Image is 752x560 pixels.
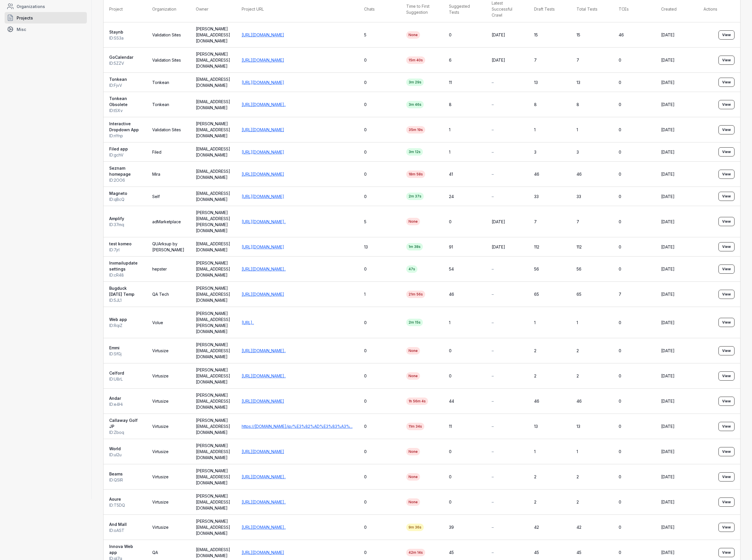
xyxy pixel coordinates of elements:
[655,48,698,73] td: [DATE]
[190,73,236,92] td: [EMAIL_ADDRESS][DOMAIN_NAME]
[718,242,735,251] a: View
[486,22,529,48] td: [DATE]
[358,206,401,237] td: 5
[109,29,123,35] span: Staynb
[406,347,420,355] span: None
[655,389,698,414] td: [DATE]
[109,285,141,297] span: Bugduck [DATE] Temp
[406,193,424,200] span: 2m 37s
[147,338,190,363] td: Virtusize
[358,48,401,73] td: 0
[571,187,613,206] td: 33
[358,389,401,414] td: 0
[443,282,486,307] td: 46
[718,346,735,355] button: View
[147,363,190,389] td: Virtusize
[147,73,190,92] td: Tonkean
[358,363,401,389] td: 0
[406,291,425,298] span: 21m 56s
[147,187,190,206] td: Self
[109,107,141,113] div: ID: tSXv
[718,371,735,381] button: View
[718,548,735,557] a: View
[613,142,655,162] td: 0
[17,15,33,21] span: Projects
[109,146,128,152] span: Filed app
[718,78,735,87] a: View
[492,194,494,199] span: –
[358,22,401,48] td: 5
[109,417,141,429] span: Callaway Golf JP
[718,472,735,481] button: View
[655,22,698,48] td: [DATE]
[571,414,613,439] td: 13
[492,424,494,429] span: –
[358,92,401,117] td: 0
[109,95,141,107] span: Tonkean Obsolete
[147,307,190,338] td: Volue
[109,351,141,357] div: ID: SfGj
[190,22,236,48] td: [PERSON_NAME][EMAIL_ADDRESS][DOMAIN_NAME]
[109,165,141,177] span: Seznam homepage
[242,58,284,62] a: [URL][DOMAIN_NAME]
[718,192,735,201] button: View
[443,206,486,237] td: 0
[613,414,655,439] td: 0
[190,48,236,73] td: [PERSON_NAME][EMAIL_ADDRESS][DOMAIN_NAME]
[528,363,571,389] td: 2
[655,282,698,307] td: [DATE]
[718,318,735,327] a: View
[190,256,236,282] td: [PERSON_NAME][EMAIL_ADDRESS][DOMAIN_NAME]
[718,523,735,532] a: View
[571,307,613,338] td: 1
[571,73,613,92] td: 13
[571,22,613,48] td: 15
[613,187,655,206] td: 0
[492,399,494,404] span: –
[613,237,655,256] td: 0
[528,142,571,162] td: 3
[242,292,284,297] a: [URL][DOMAIN_NAME]
[109,272,141,278] div: ID: cR48
[718,217,735,226] a: View
[147,48,190,73] td: Validation Sites
[109,76,127,82] span: Tonkean
[443,439,486,464] td: 0
[147,117,190,142] td: Validation Sites
[147,92,190,117] td: Tonkean
[242,32,284,37] a: [URL][DOMAIN_NAME]
[5,24,87,35] a: Misc
[242,500,286,504] a: [URL][DOMAIN_NAME]..
[528,187,571,206] td: 33
[190,338,236,363] td: [PERSON_NAME][EMAIL_ADDRESS][DOMAIN_NAME]
[492,80,494,85] span: –
[358,142,401,162] td: 0
[109,152,141,158] div: ID: gchV
[613,22,655,48] td: 46
[109,322,141,328] div: ID: RqiZ
[528,389,571,414] td: 46
[358,256,401,282] td: 0
[718,498,735,507] a: View
[528,282,571,307] td: 65
[190,363,236,389] td: [PERSON_NAME][EMAIL_ADDRESS][DOMAIN_NAME]
[718,170,735,179] a: View
[443,338,486,363] td: 0
[655,162,698,187] td: [DATE]
[443,389,486,414] td: 44
[147,237,190,256] td: QUArksup by [PERSON_NAME]
[190,282,236,307] td: [PERSON_NAME][EMAIL_ADDRESS][DOMAIN_NAME]
[571,439,613,464] td: 1
[406,56,425,64] span: 15m 40s
[358,73,401,92] td: 0
[109,260,141,272] span: Inxmailupdate settings
[655,73,698,92] td: [DATE]
[571,206,613,237] td: 7
[528,48,571,73] td: 7
[109,222,141,228] div: ID: 37mq
[190,237,236,256] td: [EMAIL_ADDRESS][DOMAIN_NAME]
[443,142,486,162] td: 1
[655,338,698,363] td: [DATE]
[528,92,571,117] td: 8
[242,399,284,404] a: [URL][DOMAIN_NAME]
